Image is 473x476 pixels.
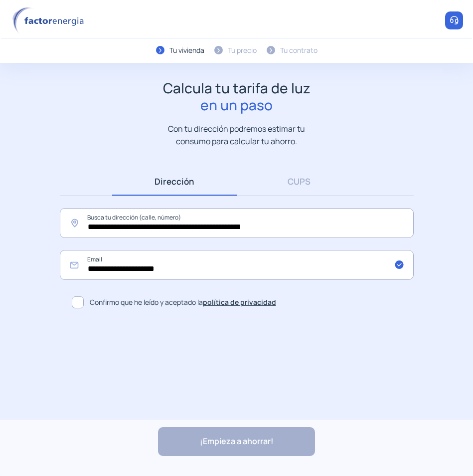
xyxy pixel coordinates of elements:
span: Confirmo que he leído y aceptado la [90,297,276,308]
img: logo factor [10,7,90,34]
img: llamar [449,15,459,25]
a: política de privacidad [203,297,276,307]
div: Tu vivienda [169,45,204,56]
p: Con tu dirección podremos estimar tu consumo para calcular tu ahorro. [158,123,315,147]
a: CUPS [237,167,361,196]
a: Dirección [112,167,237,196]
div: Tu contrato [280,45,317,56]
h1: Calcula tu tarifa de luz [163,80,311,113]
span: en un paso [163,97,311,114]
div: Tu precio [228,45,257,56]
